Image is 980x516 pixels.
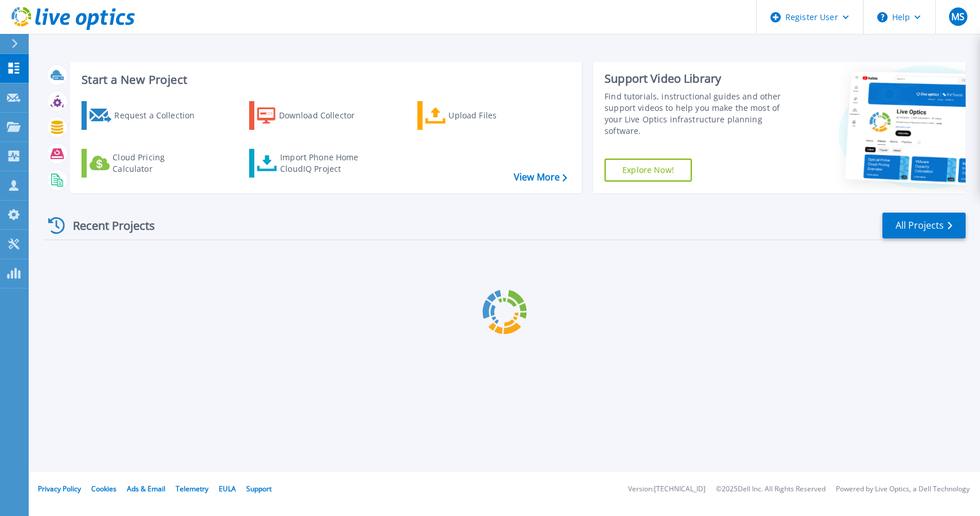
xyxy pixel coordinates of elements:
[836,486,970,493] li: Powered by Live Optics, a Dell Technology
[951,12,964,21] span: MS
[82,101,210,130] a: Request a Collection
[44,211,171,240] div: Recent Projects
[417,101,545,130] a: Upload Files
[38,484,81,494] a: Privacy Policy
[113,152,204,175] div: Cloud Pricing Calculator
[219,484,236,494] a: EULA
[114,104,206,127] div: Request a Collection
[448,104,540,127] div: Upload Files
[246,484,272,494] a: Support
[605,159,692,182] a: Explore Now!
[249,101,377,130] a: Download Collector
[82,74,567,86] h3: Start a New Project
[628,486,706,493] li: Version: [TECHNICAL_ID]
[279,104,371,127] div: Download Collector
[882,213,966,238] a: All Projects
[605,71,793,86] div: Support Video Library
[280,152,370,175] div: Import Phone Home CloudIQ Project
[605,91,793,137] div: Find tutorials, instructional guides and other support videos to help you make the most of your L...
[716,486,826,493] li: © 2025 Dell Inc. All Rights Reserved
[127,484,165,494] a: Ads & Email
[91,484,117,494] a: Cookies
[176,484,208,494] a: Telemetry
[514,172,567,183] a: View More
[82,149,210,178] a: Cloud Pricing Calculator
